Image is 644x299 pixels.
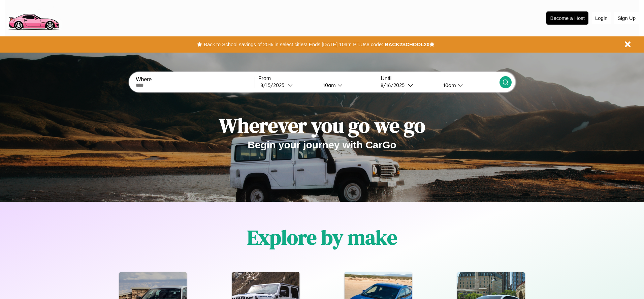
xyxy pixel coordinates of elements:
button: Back to School savings of 20% in select cities! Ends [DATE] 10am PT.Use code: [202,40,385,49]
img: logo [5,3,62,32]
div: 10am [320,82,337,88]
div: 8 / 16 / 2025 [381,82,408,88]
button: 10am [318,82,377,89]
button: 8/15/2025 [258,82,318,89]
div: 10am [440,82,458,88]
button: Sign Up [614,12,639,24]
label: From [258,76,377,82]
h1: Explore by make [247,223,397,251]
label: Where [136,77,254,83]
label: Until [381,76,499,82]
button: Become a Host [546,11,588,25]
b: BACK2SCHOOL20 [385,41,429,47]
button: Login [592,12,611,24]
button: 10am [438,82,499,89]
div: 8 / 15 / 2025 [260,82,288,88]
